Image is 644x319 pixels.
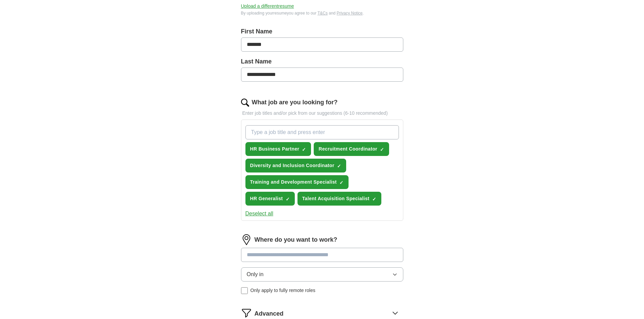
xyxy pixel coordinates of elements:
a: Privacy Notice [337,11,363,16]
button: Training and Development Specialist✓ [245,175,349,189]
span: ✓ [339,180,343,185]
span: ✓ [380,147,384,152]
button: Deselect all [245,210,273,218]
span: Recruitment Coordinator [318,145,377,153]
button: HR Business Partner✓ [245,142,311,156]
span: ✓ [302,147,306,152]
span: Talent Acquisition Specialist [302,195,369,202]
div: By uploading your resume you agree to our and . [241,10,403,16]
img: location.png [241,234,252,245]
input: Only apply to fully remote roles [241,287,248,294]
input: Type a job title and press enter [245,125,399,139]
label: Where do you want to work? [255,235,337,244]
button: Recruitment Coordinator✓ [314,142,389,156]
button: Diversity and Inclusion Coordinator✓ [245,159,347,172]
span: ✓ [372,196,376,202]
span: ✓ [286,196,290,202]
span: Diversity and Inclusion Coordinator [250,162,335,169]
label: First Name [241,27,403,36]
span: Advanced [255,309,284,318]
span: Only apply to fully remote roles [251,287,315,294]
button: Talent Acquisition Specialist✓ [297,192,381,206]
button: Only in [241,267,403,282]
span: Only in [247,270,264,278]
label: Last Name [241,57,403,66]
label: What job are you looking for? [252,98,338,107]
span: Training and Development Specialist [250,179,337,186]
button: HR Generalist✓ [245,192,295,206]
span: HR Generalist [250,195,283,202]
span: HR Business Partner [250,145,300,153]
span: ✓ [337,163,341,169]
a: T&Cs [317,11,328,16]
button: Upload a differentresume [241,3,294,10]
img: filter [241,308,252,318]
img: search.png [241,99,249,107]
p: Enter job titles and/or pick from our suggestions (6-10 recommended) [241,110,403,117]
